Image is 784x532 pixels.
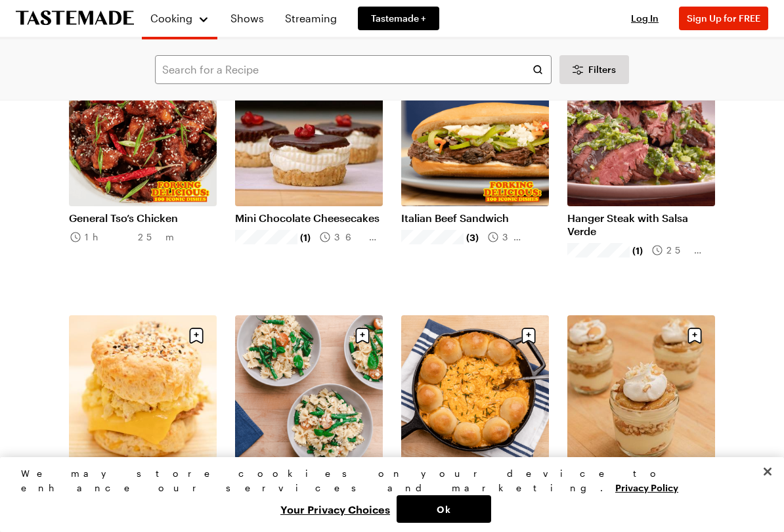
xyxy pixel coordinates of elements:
[274,495,397,523] button: Your Privacy Choices
[687,12,760,24] span: Sign Up for FREE
[619,12,671,25] button: Log In
[567,211,715,238] a: Hanger Steak with Salsa Verde
[235,211,383,225] a: Mini Chocolate Cheesecakes
[21,466,752,523] div: Privacy
[155,55,552,84] input: Search for a Recipe
[350,323,375,348] button: Save recipe
[682,323,707,348] button: Save recipe
[184,323,209,348] button: Save recipe
[516,323,541,348] button: Save recipe
[150,5,209,32] button: Cooking
[397,495,491,523] button: Ok
[679,7,768,30] button: Sign Up for FREE
[21,466,752,495] div: We may store cookies on your device to enhance our services and marketing.
[401,211,549,225] a: Italian Beef Sandwich
[588,63,616,76] span: Filters
[150,12,192,24] span: Cooking
[753,457,782,486] button: Close
[358,7,439,30] a: Tastemade +
[69,211,217,225] a: General Tso’s Chicken
[16,11,134,26] a: To Tastemade Home Page
[559,55,629,84] button: Desktop filters
[631,12,659,24] span: Log In
[615,481,678,493] a: More information about your privacy, opens in a new tab
[371,12,426,25] span: Tastemade +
